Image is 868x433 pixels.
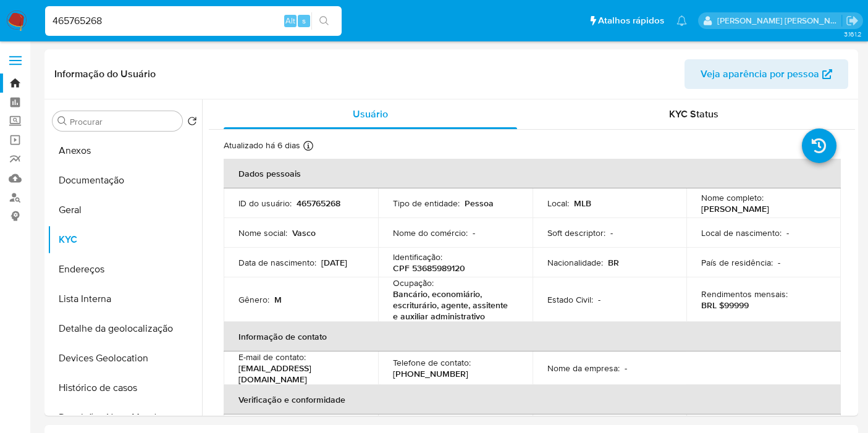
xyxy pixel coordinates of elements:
[717,15,842,27] p: leticia.merlin@mercadolivre.com
[676,15,687,26] a: Notificações
[701,227,782,238] p: Local de nascimento :
[393,277,434,288] p: Ocupação :
[685,59,848,89] button: Veja aparência por pessoa
[48,136,202,166] button: Anexos
[778,257,780,268] p: -
[48,284,202,314] button: Lista Interna
[187,116,197,130] button: Retornar ao pedido padrão
[393,251,442,263] p: Identificação :
[669,107,718,121] span: KYC Status
[473,227,475,238] p: -
[547,227,605,238] p: Soft descriptor :
[321,257,347,268] p: [DATE]
[311,12,337,30] button: search-icon
[224,322,841,351] th: Informação de contato
[70,116,177,127] input: Procurar
[48,403,202,432] button: Restrições Novo Mundo
[297,198,340,209] p: 465765268
[547,257,603,268] p: Nacionalidade :
[48,195,202,225] button: Geral
[48,166,202,195] button: Documentação
[238,257,316,268] p: Data de nascimento :
[48,373,202,403] button: Histórico de casos
[465,198,494,209] p: Pessoa
[224,140,300,151] p: Atualizado há 6 dias
[701,192,764,203] p: Nome completo :
[48,254,202,284] button: Endereços
[292,227,316,238] p: Vasco
[701,288,788,300] p: Rendimentos mensais :
[547,363,620,374] p: Nome da empresa :
[353,107,388,121] span: Usuário
[48,343,202,373] button: Devices Geolocation
[610,227,613,238] p: -
[238,294,269,305] p: Gênero :
[393,198,460,209] p: Tipo de entidade :
[285,15,295,27] span: Alt
[224,385,841,414] th: Verificação e conformidade
[393,288,513,322] p: Bancário, economiário, escriturário, agente, assitente e auxiliar administrativo
[393,368,468,379] p: [PHONE_NUMBER]
[701,257,773,268] p: País de residência :
[393,357,471,368] p: Telefone de contato :
[238,227,287,238] p: Nome social :
[48,225,202,254] button: KYC
[54,68,156,80] h1: Informação do Usuário
[625,363,627,374] p: -
[701,59,819,89] span: Veja aparência por pessoa
[238,363,358,385] p: [EMAIL_ADDRESS][DOMAIN_NAME]
[224,159,841,188] th: Dados pessoais
[701,203,769,214] p: [PERSON_NAME]
[57,116,67,126] button: Procurar
[574,198,591,209] p: MLB
[786,227,789,238] p: -
[45,13,342,29] input: Pesquise usuários ou casos...
[302,15,306,27] span: s
[701,300,749,311] p: BRL $99999
[547,198,569,209] p: Local :
[48,314,202,343] button: Detalhe da geolocalização
[608,257,619,268] p: BR
[846,14,859,27] a: Sair
[238,351,306,363] p: E-mail de contato :
[393,227,468,238] p: Nome do comércio :
[547,294,593,305] p: Estado Civil :
[274,294,282,305] p: M
[598,14,664,27] span: Atalhos rápidos
[393,263,465,274] p: CPF 53685989120
[598,294,600,305] p: -
[238,198,292,209] p: ID do usuário :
